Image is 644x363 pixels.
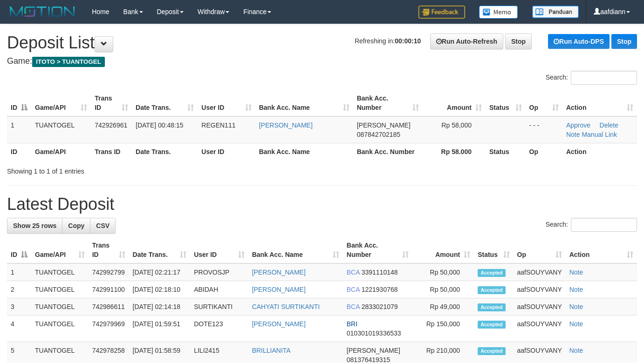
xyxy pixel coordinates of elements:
img: Feedback.jpg [418,6,465,19]
th: Game/API: activate to sort column ascending [31,237,89,263]
th: Op: activate to sort column ascending [526,90,562,116]
a: Manual Link [582,131,617,138]
td: 1 [7,116,31,143]
th: Action: activate to sort column ascending [562,90,637,116]
span: Copy 087842702185 to clipboard [357,131,400,138]
a: [PERSON_NAME] [252,320,306,328]
label: Search: [546,218,637,232]
th: Trans ID: activate to sort column ascending [91,90,132,116]
a: BRILLIANITA [252,347,291,354]
span: Refreshing in: [355,37,421,45]
span: Copy 1221930768 to clipboard [362,286,398,293]
th: Date Trans. [132,143,198,160]
a: CAHYATI SURTIKANTI [252,303,320,310]
td: [DATE] 02:21:17 [129,263,191,281]
td: 742979969 [89,316,129,342]
td: DOTE123 [190,316,248,342]
img: Button%20Memo.svg [479,6,518,19]
strong: 00:00:10 [395,37,421,45]
a: Delete [600,121,618,129]
th: ID: activate to sort column descending [7,90,31,116]
td: TUANTOGEL [31,263,89,281]
a: Run Auto-Refresh [430,34,503,49]
td: 4 [7,316,31,342]
th: Bank Acc. Name: activate to sort column ascending [255,90,353,116]
td: TUANTOGEL [31,316,89,342]
th: ID [7,143,31,160]
label: Search: [546,71,637,85]
td: PROVOSJP [190,263,248,281]
span: Accepted [478,269,506,277]
a: [PERSON_NAME] [252,286,306,293]
a: Copy [62,218,90,234]
a: Note [569,347,583,354]
a: [PERSON_NAME] [259,121,313,129]
td: 2 [7,281,31,298]
th: Action [562,143,637,160]
th: Bank Acc. Name: activate to sort column ascending [248,237,343,263]
span: Copy 3391110148 to clipboard [362,269,398,276]
td: SURTIKANTI [190,298,248,316]
th: Amount: activate to sort column ascending [412,237,474,263]
td: aafSOUYVANY [514,263,566,281]
th: Bank Acc. Number: activate to sort column ascending [343,237,412,263]
span: [PERSON_NAME] [347,347,400,354]
h1: Latest Deposit [7,195,637,214]
span: BCA [347,286,360,293]
td: aafSOUYVANY [514,281,566,298]
a: [PERSON_NAME] [252,269,306,276]
a: Stop [505,34,532,49]
td: Rp 49,000 [412,298,474,316]
td: Rp 150,000 [412,316,474,342]
th: Bank Acc. Number [353,143,423,160]
td: ABIDAH [190,281,248,298]
td: [DATE] 02:18:10 [129,281,191,298]
span: REGEN111 [201,121,235,129]
th: Status: activate to sort column ascending [486,90,526,116]
span: CSV [96,222,110,229]
a: Note [569,269,583,276]
span: [DATE] 00:48:15 [136,121,183,129]
th: Bank Acc. Number: activate to sort column ascending [353,90,423,116]
th: Action: activate to sort column ascending [566,237,637,263]
input: Search: [571,71,637,85]
td: [DATE] 01:59:51 [129,316,191,342]
span: Accepted [478,347,506,355]
img: MOTION_logo.png [7,5,78,19]
th: User ID: activate to sort column ascending [190,237,248,263]
th: Status [486,143,526,160]
td: 742986611 [89,298,129,316]
a: Note [569,303,583,310]
span: ITOTO > TUANTOGEL [32,57,105,67]
div: Showing 1 to 1 of 1 entries [7,163,261,176]
td: Rp 50,000 [412,263,474,281]
span: BCA [347,269,360,276]
td: aafSOUYVANY [514,316,566,342]
span: Accepted [478,303,506,311]
span: Copy 2833021079 to clipboard [362,303,398,310]
td: - - - [526,116,562,143]
th: Trans ID [91,143,132,160]
a: Approve [566,121,590,129]
th: Date Trans.: activate to sort column ascending [132,90,198,116]
span: BCA [347,303,360,310]
span: Copy 010301019336533 to clipboard [347,329,401,337]
a: Run Auto-DPS [548,34,610,49]
td: TUANTOGEL [31,116,91,143]
th: Status: activate to sort column ascending [474,237,513,263]
td: TUANTOGEL [31,281,89,298]
td: 1 [7,263,31,281]
span: Rp 58,000 [441,121,472,129]
th: Op: activate to sort column ascending [514,237,566,263]
td: Rp 50,000 [412,281,474,298]
th: Trans ID: activate to sort column ascending [89,237,129,263]
a: CSV [90,218,116,234]
input: Search: [571,218,637,232]
a: Note [569,320,583,328]
a: Note [569,286,583,293]
td: [DATE] 02:14:18 [129,298,191,316]
th: Date Trans.: activate to sort column ascending [129,237,191,263]
th: Rp 58.000 [423,143,486,160]
th: Game/API [31,143,91,160]
h1: Deposit List [7,34,637,52]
